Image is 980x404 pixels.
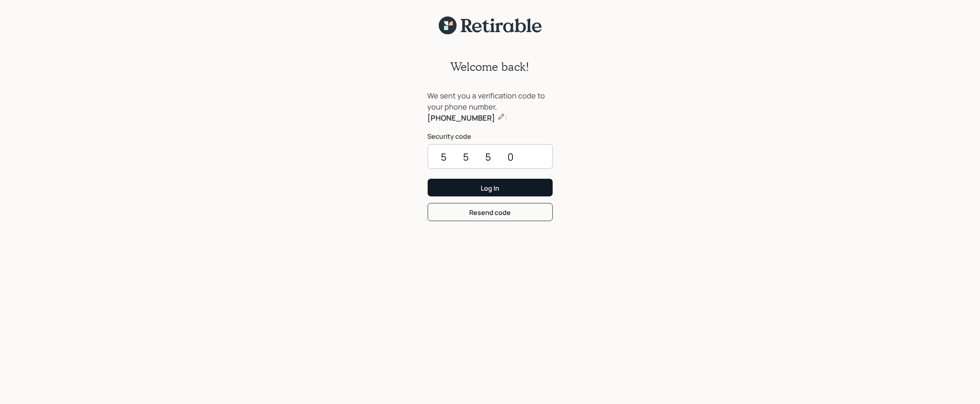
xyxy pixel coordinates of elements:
div: Log In [481,184,499,193]
b: [PHONE_NUMBER] [428,113,496,123]
h2: Welcome back! [451,60,530,74]
button: Log In [428,179,553,196]
button: Resend code [428,203,553,221]
input: •••• [428,144,553,169]
label: Security code [428,132,553,141]
div: We sent you a verification code to your phone number, : [428,90,553,124]
div: Resend code [469,208,511,217]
